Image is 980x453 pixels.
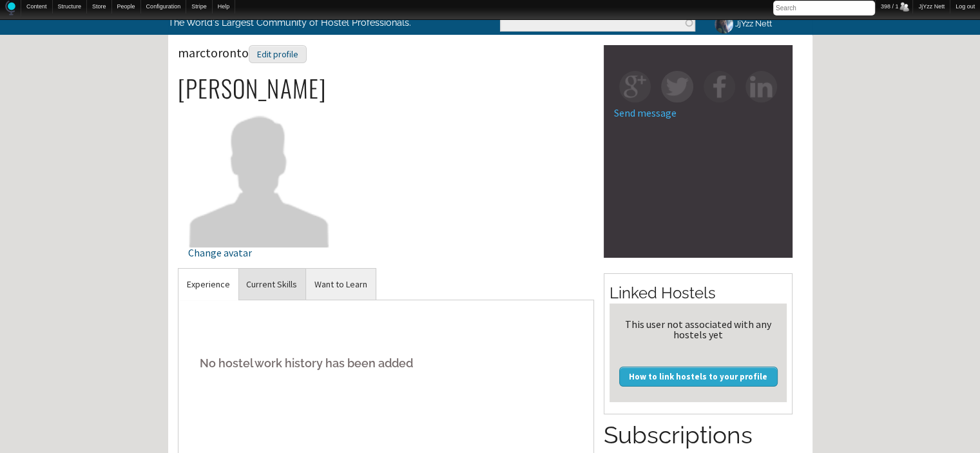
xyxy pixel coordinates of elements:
p: The World's Largest Community of Hostel Professionals. [168,11,437,34]
h5: No hostel work history has been added [188,343,584,383]
h2: Subscriptions [604,419,793,452]
span: marctoronto [178,44,307,61]
a: Edit profile [249,44,307,61]
h2: Linked Hostels [610,282,787,304]
input: Search [773,1,875,15]
input: Enter the terms you wish to search for. [500,14,695,32]
a: Want to Learn [306,269,376,300]
h2: [PERSON_NAME] [178,75,595,102]
img: in-square.png [745,71,777,102]
img: Home [5,1,15,15]
a: Current Skills [238,269,305,300]
img: gp-square.png [619,71,651,102]
div: Edit profile [249,45,307,64]
a: Experience [178,269,238,300]
a: JjYzz Nett [705,11,780,36]
img: marctoronto's picture [188,104,331,247]
a: Change avatar [188,168,331,258]
img: fb-square.png [704,71,735,102]
img: JjYzz Nett's picture [713,13,735,35]
div: Change avatar [188,247,331,258]
div: This user not associated with any hostels yet [615,319,782,340]
img: tw-square.png [661,71,693,102]
a: How to link hostels to your profile [619,367,778,386]
a: Send message [614,106,677,119]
